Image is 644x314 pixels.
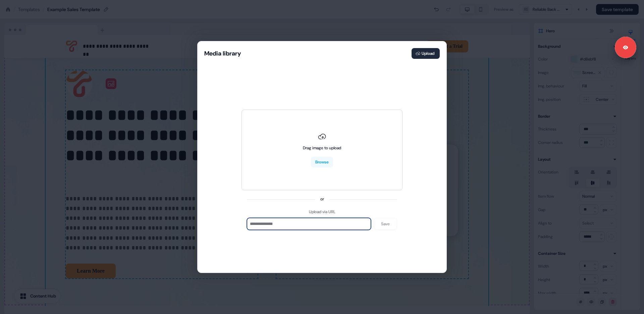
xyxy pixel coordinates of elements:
div: Upload via URL [309,208,335,215]
div: or [320,196,324,202]
button: Browse [311,157,333,167]
button: Upload [412,48,440,59]
div: Drag image to upload [303,145,341,151]
button: Media library [204,49,241,57]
